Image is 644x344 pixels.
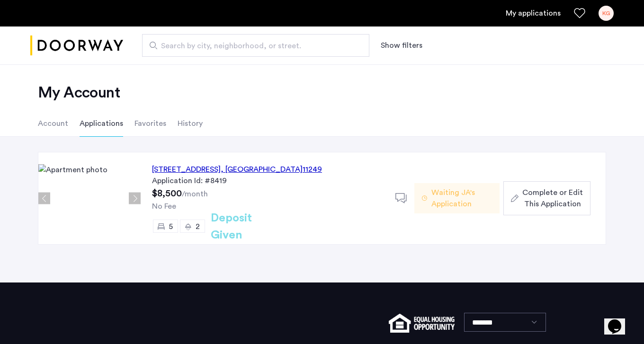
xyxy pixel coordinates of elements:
img: logo [30,28,123,63]
img: Apartment photo [38,164,141,232]
li: Account [38,110,68,137]
div: KG [599,6,614,21]
span: 2 [196,223,200,230]
a: Cazamio logo [30,28,123,63]
span: Waiting JA's Application [431,187,492,210]
button: Next apartment [129,193,141,204]
span: 5 [169,223,173,230]
span: , [GEOGRAPHIC_DATA] [221,166,303,173]
button: Show or hide filters [381,40,422,51]
div: Application Id: #8419 [152,175,384,186]
li: Favorites [134,110,166,137]
input: Apartment Search [142,34,369,57]
sub: /month [182,190,208,198]
h2: Deposit Given [211,210,286,244]
span: Search by city, neighborhood, or street. [161,40,343,52]
span: $8,500 [152,189,182,198]
span: No Fee [152,203,176,210]
span: Complete or Edit This Application [522,187,583,210]
button: button [503,181,590,215]
img: equal-housing.png [389,314,455,333]
iframe: chat widget [604,306,635,335]
li: Applications [80,110,123,137]
a: Favorites [574,8,585,19]
button: Previous apartment [38,193,50,204]
a: My application [506,8,561,19]
select: Language select [464,313,546,332]
div: [STREET_ADDRESS] 11249 [152,164,322,175]
h2: My Account [38,83,606,102]
li: History [178,110,203,137]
